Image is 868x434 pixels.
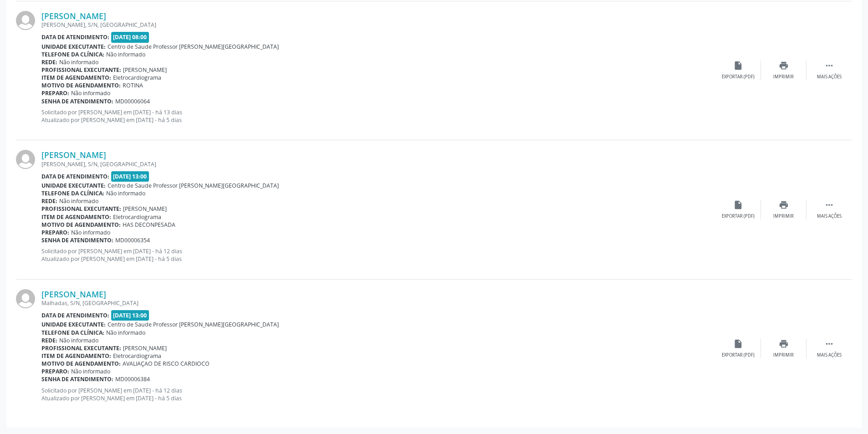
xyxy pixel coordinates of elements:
[115,236,150,244] span: MD00006354
[113,213,161,221] span: Eletrocardiograma
[824,339,834,349] i: 
[106,51,145,58] span: Não informado
[41,236,113,244] b: Senha de atendimento:
[41,329,104,337] b: Telefone da clínica:
[123,66,167,74] span: [PERSON_NAME]
[41,11,106,21] a: [PERSON_NAME]
[123,360,210,368] span: AVALIAÇAO DE RISCO CARDIOCO
[41,311,109,319] b: Data de atendimento:
[115,375,150,383] span: MD00006384
[41,368,69,375] b: Preparo:
[733,61,743,71] i: insert_drive_file
[41,182,106,189] b: Unidade executante:
[41,173,109,180] b: Data de atendimento:
[41,360,121,368] b: Motivo de agendamento:
[111,171,149,182] span: [DATE] 13:00
[733,339,743,349] i: insert_drive_file
[41,21,715,29] div: [PERSON_NAME], S/N, [GEOGRAPHIC_DATA]
[773,213,794,220] div: Imprimir
[773,74,794,80] div: Imprimir
[113,352,161,360] span: Eletrocardiograma
[123,82,143,89] span: ROTINA
[41,387,715,402] p: Solicitado por [PERSON_NAME] em [DATE] - há 12 dias Atualizado por [PERSON_NAME] em [DATE] - há 5...
[59,337,98,344] span: Não informado
[733,200,743,210] i: insert_drive_file
[41,74,111,82] b: Item de agendamento:
[41,150,106,160] a: [PERSON_NAME]
[41,299,715,307] div: Malhadas, S/N, [GEOGRAPHIC_DATA]
[41,375,113,383] b: Senha de atendimento:
[106,329,145,337] span: Não informado
[773,352,794,358] div: Imprimir
[779,339,789,349] i: print
[108,43,279,51] span: Centro de Saude Professor [PERSON_NAME][GEOGRAPHIC_DATA]
[41,197,57,205] b: Rede:
[59,197,98,205] span: Não informado
[111,32,149,42] span: [DATE] 08:00
[41,213,111,221] b: Item de agendamento:
[824,61,834,71] i: 
[111,310,149,321] span: [DATE] 13:00
[123,221,175,229] span: HAS DECONPESADA
[59,58,98,66] span: Não informado
[16,150,35,169] img: img
[779,61,789,71] i: print
[779,200,789,210] i: print
[41,352,111,360] b: Item de agendamento:
[16,11,35,30] img: img
[71,89,110,97] span: Não informado
[41,51,104,58] b: Telefone da clínica:
[113,74,161,82] span: Eletrocardiograma
[123,344,167,352] span: [PERSON_NAME]
[722,213,755,220] div: Exportar (PDF)
[115,97,150,105] span: MD00006064
[71,229,110,236] span: Não informado
[41,43,106,51] b: Unidade executante:
[41,247,715,263] p: Solicitado por [PERSON_NAME] em [DATE] - há 12 dias Atualizado por [PERSON_NAME] em [DATE] - há 5...
[41,229,69,236] b: Preparo:
[108,321,279,328] span: Centro de Saude Professor [PERSON_NAME][GEOGRAPHIC_DATA]
[41,289,106,299] a: [PERSON_NAME]
[41,58,57,66] b: Rede:
[817,352,842,358] div: Mais ações
[41,221,121,229] b: Motivo de agendamento:
[722,352,755,358] div: Exportar (PDF)
[71,368,110,375] span: Não informado
[106,189,145,197] span: Não informado
[41,337,57,344] b: Rede:
[41,66,121,74] b: Profissional executante:
[41,89,69,97] b: Preparo:
[722,74,755,80] div: Exportar (PDF)
[123,205,167,213] span: [PERSON_NAME]
[16,289,35,308] img: img
[41,344,121,352] b: Profissional executante:
[41,97,113,105] b: Senha de atendimento:
[108,182,279,189] span: Centro de Saude Professor [PERSON_NAME][GEOGRAPHIC_DATA]
[41,33,109,41] b: Data de atendimento:
[41,82,121,89] b: Motivo de agendamento:
[817,213,842,220] div: Mais ações
[41,160,715,168] div: [PERSON_NAME], S/N, [GEOGRAPHIC_DATA]
[41,189,104,197] b: Telefone da clínica:
[41,108,715,124] p: Solicitado por [PERSON_NAME] em [DATE] - há 13 dias Atualizado por [PERSON_NAME] em [DATE] - há 5...
[824,200,834,210] i: 
[41,205,121,213] b: Profissional executante:
[817,74,842,80] div: Mais ações
[41,321,106,328] b: Unidade executante:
